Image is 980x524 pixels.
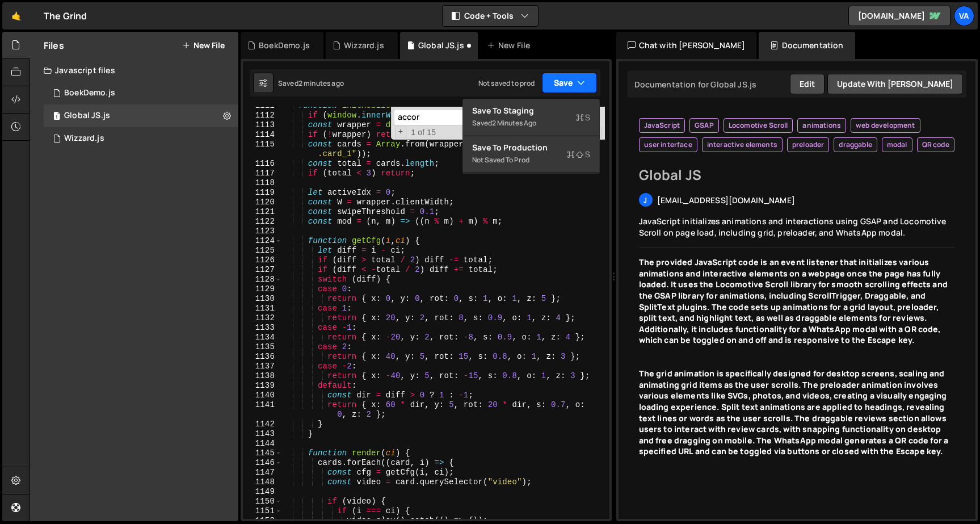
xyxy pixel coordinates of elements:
div: 1125 [243,246,282,255]
div: 1124 [243,236,282,246]
div: 1119 [243,188,282,198]
a: [DOMAIN_NAME] [848,6,950,26]
span: j [643,195,647,205]
span: S [567,149,590,160]
div: 1130 [243,294,282,304]
div: Global JS.js [418,40,464,51]
button: Code + Tools [443,6,538,26]
div: 2 minutes ago [492,118,536,128]
h2: Files [44,39,64,52]
span: web development [856,121,915,130]
div: 1135 [243,342,282,352]
div: BoekDemo.js [259,40,310,51]
span: 1 [53,112,60,121]
div: Saved [278,78,344,88]
span: GSAP [695,121,714,130]
div: 1117 [243,169,282,178]
div: 1139 [243,381,282,391]
div: 1142 [243,420,282,429]
div: 1127 [243,265,282,275]
span: Search In Selection [594,127,602,138]
h2: Global JS [639,166,956,184]
div: 1144 [243,439,282,448]
a: 🤙 [2,2,30,30]
span: preloader [792,140,824,149]
span: JavaScript [644,121,680,130]
span: draggable [839,140,872,149]
button: Save to ProductionS Not saved to prod [463,136,599,173]
span: QR code [922,140,949,149]
div: 1148 [243,477,282,487]
div: New File [487,40,535,51]
div: 1114 [243,130,282,140]
strong: The grid animation is specifically designed for desktop screens, scaling and animating grid items... [639,368,949,456]
div: 17048/46900.js [44,127,238,150]
div: 1149 [243,487,282,497]
span: S [576,112,590,123]
div: 1115 [243,140,282,159]
div: Save to Staging [472,105,590,116]
strong: The provided JavaScript code is an event listener that initializes various animations and interac... [639,257,948,345]
div: 1141 [243,400,282,420]
div: 1134 [243,333,282,342]
div: 1112 [243,111,282,120]
div: 1113 [243,120,282,130]
div: 1126 [243,255,282,265]
div: Documentation [759,32,855,59]
div: 1150 [243,497,282,506]
div: 17048/46901.js [44,82,238,104]
div: Documentation for Global JS.js [631,79,757,90]
div: 1140 [243,391,282,400]
div: Javascript files [30,59,238,82]
span: 1 of 15 [406,128,440,137]
div: Save to Production [472,142,590,153]
div: 1129 [243,284,282,294]
span: user interface [644,140,692,149]
div: Saved [472,116,590,130]
span: Toggle Replace mode [395,127,407,137]
span: [EMAIL_ADDRESS][DOMAIN_NAME] [657,195,795,206]
div: 1151 [243,506,282,516]
span: interactive elements [707,140,777,149]
button: Save [542,73,597,93]
div: 1146 [243,458,282,468]
span: animations [802,121,841,130]
div: Not saved to prod [472,153,590,167]
: 17048/46890.js [44,104,238,127]
div: Chat with [PERSON_NAME] [616,32,757,59]
span: Locomotive Scroll [729,121,788,130]
div: 2 minutes ago [298,78,344,88]
button: New File [182,41,225,50]
div: Not saved to prod [478,78,535,88]
button: Save to StagingS Saved2 minutes ago [463,99,599,136]
div: 1136 [243,352,282,362]
a: Va [954,6,974,26]
div: 1120 [243,198,282,207]
span: modal [887,140,907,149]
div: 1118 [243,178,282,188]
div: 1121 [243,207,282,217]
div: 1133 [243,323,282,333]
div: The Grind [44,9,87,23]
button: Edit [790,74,825,94]
button: Update with [PERSON_NAME] [827,74,963,94]
div: 1143 [243,429,282,439]
div: Wizzard.js [64,133,104,144]
div: 1138 [243,371,282,381]
div: 1128 [243,275,282,284]
span: JavaScript initializes animations and interactions using GSAP and Locomotive Scroll on page load,... [639,216,947,238]
div: 1122 [243,217,282,227]
div: 1137 [243,362,282,371]
div: 1116 [243,159,282,169]
div: 1131 [243,304,282,313]
div: BoekDemo.js [64,88,115,98]
div: 1147 [243,468,282,477]
div: 1123 [243,227,282,236]
div: 1145 [243,448,282,458]
div: Global JS.js [64,111,110,121]
div: 1132 [243,313,282,323]
div: Wizzard.js [344,40,384,51]
input: Search for [394,109,536,125]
